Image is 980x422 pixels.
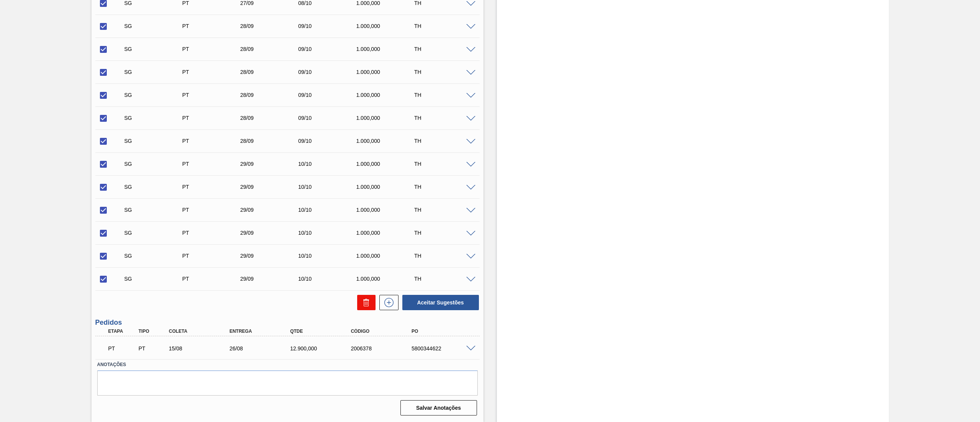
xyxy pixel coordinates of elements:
div: 12.900,000 [288,345,358,352]
div: TH [412,276,479,282]
div: Pedido em Trânsito [106,340,139,357]
div: 28/09/2025 [238,69,304,75]
div: Pedido de Transferência [180,138,247,144]
div: 09/10/2025 [296,69,363,75]
div: 10/10/2025 [296,276,363,282]
div: 1.000,000 [354,69,420,75]
div: Pedido de Transferência [180,92,247,98]
div: Pedido de Transferência [180,115,247,121]
div: TH [412,253,479,259]
div: Etapa [106,329,139,334]
div: TH [412,161,479,167]
div: 10/10/2025 [296,184,363,190]
div: 09/10/2025 [296,115,363,121]
div: 29/09/2025 [238,161,304,167]
div: Sugestão Criada [122,138,189,144]
div: 5800344622 [410,345,479,352]
p: PT [108,345,137,352]
button: Aceitar Sugestões [402,295,479,310]
div: TH [412,69,479,75]
div: Pedido de Transferência [180,184,247,190]
div: Pedido de Transferência [180,253,247,259]
div: Sugestão Criada [122,46,189,52]
div: Excluir Sugestões [353,295,376,310]
div: 09/10/2025 [296,23,363,29]
div: TH [412,138,479,144]
div: PO [410,329,479,334]
div: 15/08/2025 [167,345,236,352]
div: Aceitar Sugestões [399,294,480,311]
div: Sugestão Criada [122,276,189,282]
div: TH [412,207,479,213]
div: Sugestão Criada [122,230,189,236]
div: Sugestão Criada [122,115,189,121]
div: 10/10/2025 [296,230,363,236]
div: 09/10/2025 [296,92,363,98]
div: 28/09/2025 [238,138,304,144]
div: TH [412,23,479,29]
div: 10/10/2025 [296,253,363,259]
div: TH [412,46,479,52]
div: Pedido de Transferência [180,207,247,213]
div: Pedido de Transferência [180,69,247,75]
div: 2006378 [349,345,418,352]
div: Pedido de Transferência [137,345,170,352]
div: 1.000,000 [354,161,420,167]
div: 29/09/2025 [238,207,304,213]
div: 10/10/2025 [296,161,363,167]
div: Sugestão Criada [122,207,189,213]
div: Sugestão Criada [122,23,189,29]
div: Pedido de Transferência [180,276,247,282]
div: TH [412,92,479,98]
div: 1.000,000 [354,115,420,121]
div: Tipo [137,329,170,334]
div: 10/10/2025 [296,207,363,213]
div: 1.000,000 [354,92,420,98]
div: 09/10/2025 [296,138,363,144]
div: 29/09/2025 [238,253,304,259]
div: Pedido de Transferência [180,161,247,167]
div: 28/09/2025 [238,46,304,52]
div: 29/09/2025 [238,276,304,282]
div: TH [412,184,479,190]
div: 28/09/2025 [238,92,304,98]
div: TH [412,115,479,121]
label: Anotações [97,359,478,370]
div: 29/09/2025 [238,230,304,236]
h3: Pedidos [95,319,480,327]
button: Salvar Anotações [400,400,477,415]
div: 29/09/2025 [238,184,304,190]
div: TH [412,230,479,236]
div: Código [349,329,418,334]
div: Sugestão Criada [122,92,189,98]
div: Nova sugestão [376,295,399,310]
div: Qtde [288,329,358,334]
div: Sugestão Criada [122,69,189,75]
div: Coleta [167,329,236,334]
div: 1.000,000 [354,46,420,52]
div: 1.000,000 [354,23,420,29]
div: 28/09/2025 [238,115,304,121]
div: 1.000,000 [354,138,420,144]
div: 28/09/2025 [238,23,304,29]
div: Pedido de Transferência [180,230,247,236]
div: 1.000,000 [354,184,420,190]
div: Sugestão Criada [122,253,189,259]
div: 1.000,000 [354,230,420,236]
div: Sugestão Criada [122,184,189,190]
div: Pedido de Transferência [180,46,247,52]
div: 26/08/2025 [227,345,297,352]
div: 1.000,000 [354,276,420,282]
div: Entrega [227,329,297,334]
div: Sugestão Criada [122,161,189,167]
div: Pedido de Transferência [180,23,247,29]
div: 09/10/2025 [296,46,363,52]
div: 1.000,000 [354,207,420,213]
div: 1.000,000 [354,253,420,259]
